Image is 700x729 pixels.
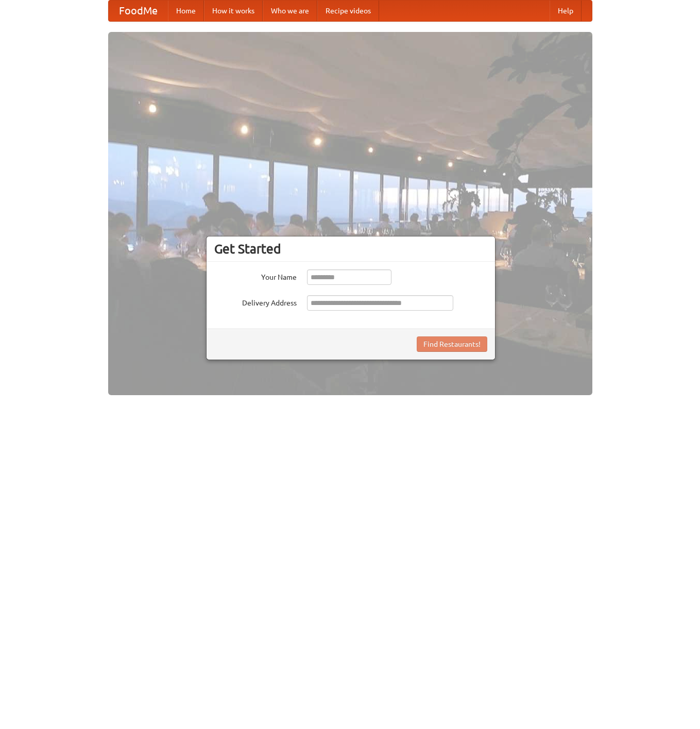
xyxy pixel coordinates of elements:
[550,1,582,21] a: Help
[214,295,297,308] label: Delivery Address
[214,269,297,282] label: Your Name
[417,336,487,352] button: Find Restaurants!
[263,1,317,21] a: Who we are
[109,1,168,21] a: FoodMe
[168,1,204,21] a: Home
[204,1,263,21] a: How it works
[214,241,487,257] h3: Get Started
[317,1,379,21] a: Recipe videos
